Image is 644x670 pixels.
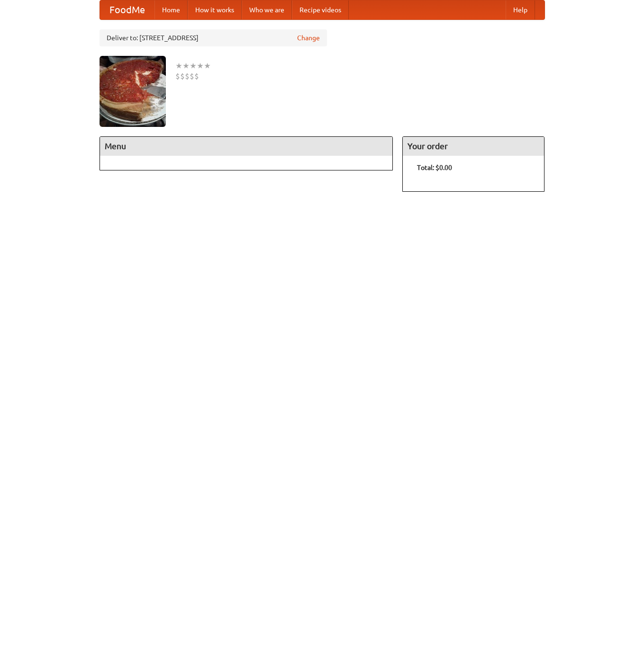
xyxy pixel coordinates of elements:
img: angular.jpg [100,56,166,127]
a: How it works [188,0,242,19]
a: Change [297,33,320,43]
a: Recipe videos [292,0,349,19]
li: ★ [175,61,182,71]
div: Deliver to: [STREET_ADDRESS] [100,29,327,46]
li: ★ [190,61,197,71]
h4: Menu [100,137,393,156]
li: ★ [182,61,190,71]
a: Who we are [242,0,292,19]
li: $ [175,71,180,81]
a: Help [506,0,535,19]
li: $ [180,71,185,81]
li: ★ [204,61,211,71]
a: FoodMe [100,0,154,19]
b: Total: $0.00 [417,164,452,171]
h4: Your order [403,137,544,156]
li: $ [185,71,190,81]
li: $ [190,71,194,81]
li: $ [194,71,199,81]
li: ★ [197,61,204,71]
a: Home [154,0,188,19]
